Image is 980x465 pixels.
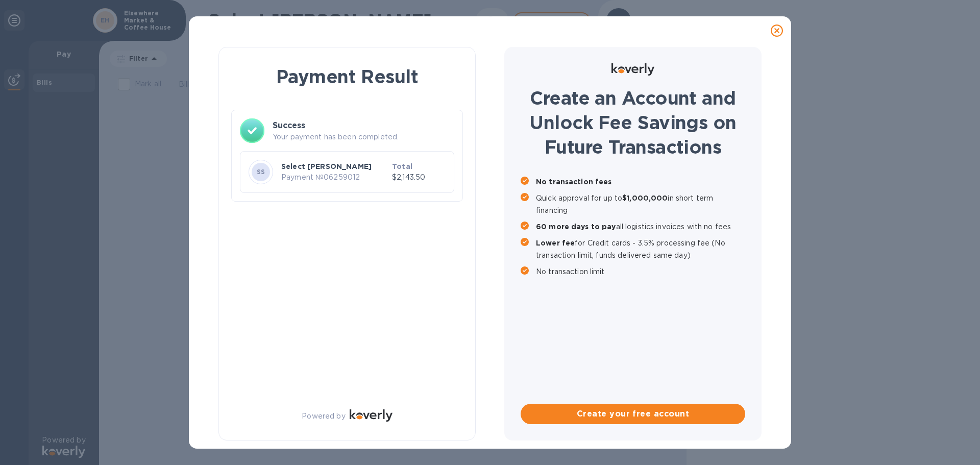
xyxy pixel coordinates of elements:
b: SS [257,168,265,176]
p: Payment № 06259012 [281,172,388,183]
p: Your payment has been completed. [273,132,454,142]
p: for Credit cards - 3.5% processing fee (No transaction limit, funds delivered same day) [536,237,745,261]
b: Total [392,162,412,170]
p: $2,143.50 [392,172,446,183]
span: Create your free account [529,408,737,420]
p: No transaction limit [536,265,745,278]
b: Lower fee [536,239,575,247]
img: Logo [350,409,393,422]
b: No transaction fees [536,178,612,186]
button: Create your free account [521,404,745,424]
b: 60 more days to pay [536,223,616,231]
h1: Create an Account and Unlock Fee Savings on Future Transactions [521,86,745,159]
p: Quick approval for up to in short term financing [536,192,745,216]
p: Select [PERSON_NAME] [281,161,388,172]
h3: Success [273,119,454,132]
img: Logo [611,63,654,76]
b: $1,000,000 [622,194,668,202]
h1: Payment Result [235,64,459,89]
p: all logistics invoices with no fees [536,221,745,233]
p: Powered by [302,411,345,422]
